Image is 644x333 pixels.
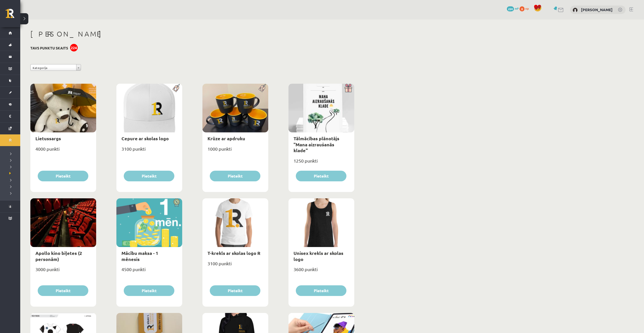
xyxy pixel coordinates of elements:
[207,250,260,256] a: T-krekls ar skolas logo R
[210,171,260,181] button: Pieteikt
[121,135,169,141] a: Cepure ar skolas logo
[520,6,525,11] span: 0
[296,171,346,181] button: Pieteikt
[30,265,96,278] div: 3000 punkti
[257,84,268,92] img: Populāra prece
[38,285,88,296] button: Pieteikt
[171,198,182,207] img: Atlaide
[294,250,343,262] a: Unisex krekls ar skolas logo
[202,145,268,157] div: 1000 punkti
[70,44,78,51] div: 224
[573,8,578,13] img: Dāvids Babans
[288,265,354,278] div: 3600 punkti
[30,64,81,71] a: Kategorija
[116,145,182,157] div: 3100 punkti
[296,285,346,296] button: Pieteikt
[294,135,339,153] a: Tālmācības plānotājs "Mana aizraušanās klade"
[515,6,519,10] span: mP
[210,285,260,296] button: Pieteikt
[30,145,96,157] div: 4000 punkti
[35,250,82,262] a: Apollo kino biļetes (2 personām)
[124,285,174,296] button: Pieteikt
[30,30,354,38] h1: [PERSON_NAME]
[121,250,158,262] a: Mācību maksa - 1 mēnesis
[35,135,61,141] a: Lietussargs
[202,259,268,272] div: 3100 punkti
[507,6,519,10] a: 224 mP
[525,6,529,10] span: xp
[520,6,531,10] a: 0 xp
[30,46,68,50] h3: Tavs punktu skaits
[207,135,245,141] a: Krūze ar apdruku
[171,84,182,92] img: Populāra prece
[288,156,354,169] div: 1250 punkti
[38,171,88,181] button: Pieteikt
[6,9,20,22] a: Rīgas 1. Tālmācības vidusskola
[507,6,514,11] span: 224
[33,64,74,71] span: Kategorija
[116,265,182,278] div: 4500 punkti
[343,84,354,92] img: Dāvana ar pārsteigumu
[124,171,174,181] button: Pieteikt
[581,7,613,12] a: [PERSON_NAME]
